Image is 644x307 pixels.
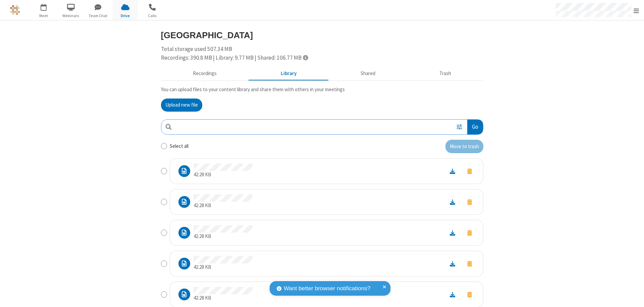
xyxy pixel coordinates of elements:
[194,233,253,240] p: 42.28 KB
[161,99,202,112] button: Upload new file
[249,67,329,80] button: Content library
[113,13,138,19] span: Drive
[284,284,370,293] span: Want better browser notifications?
[161,30,483,40] h3: [GEOGRAPHIC_DATA]
[303,55,308,60] span: Totals displayed include files that have been moved to the trash.
[194,202,253,209] p: 42.28 KB
[329,67,408,80] button: Shared during meetings
[58,13,84,19] span: Webinars
[444,198,461,206] a: Download file
[444,167,461,175] a: Download file
[461,167,478,176] button: Move to trash
[161,45,483,62] div: Total storage used 507.34 MB
[444,229,461,237] a: Download file
[140,13,165,19] span: Calls
[444,260,461,267] a: Download file
[461,290,478,299] button: Move to trash
[170,142,189,150] label: Select all
[467,120,483,135] button: Go
[444,291,461,298] a: Download file
[10,5,20,15] img: QA Selenium DO NOT DELETE OR CHANGE
[161,67,249,80] button: Recorded meetings
[461,259,478,268] button: Move to trash
[31,13,56,19] span: Meet
[194,171,253,179] p: 42.28 KB
[445,140,483,153] button: Move to trash
[86,13,111,19] span: Team Chat
[461,228,478,237] button: Move to trash
[194,294,253,302] p: 42.28 KB
[161,54,483,62] div: Recordings: 390.8 MB | Library: 9.77 MB | Shared: 106.77 MB
[627,290,639,302] iframe: Chat
[194,263,253,271] p: 42.28 KB
[161,86,483,94] p: You can upload files to your content library and share them with others in your meetings
[408,67,483,80] button: Trash
[461,197,478,206] button: Move to trash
